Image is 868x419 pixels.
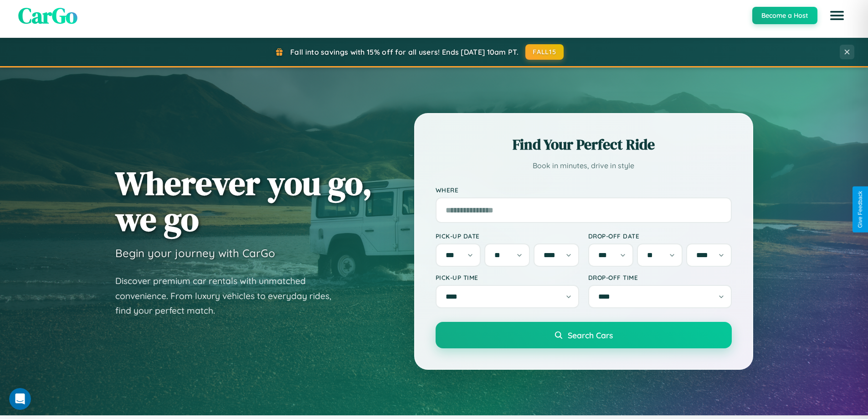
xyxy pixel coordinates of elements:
span: Search Cars [568,330,613,340]
button: Become a Host [752,7,817,24]
button: FALL15 [525,44,564,60]
p: Book in minutes, drive in style [436,159,732,172]
h3: Begin your journey with CarGo [115,246,275,260]
label: Pick-up Date [436,232,579,240]
h2: Find Your Perfect Ride [436,134,732,155]
span: Fall into savings with 15% off for all users! Ends [DATE] 10am PT. [290,47,519,57]
label: Drop-off Time [588,274,732,281]
button: Search Cars [436,322,732,348]
h1: Wherever you go, we go [115,165,372,237]
label: Where [436,186,732,194]
label: Pick-up Time [436,274,579,281]
div: Give Feedback [857,191,863,228]
label: Drop-off Date [588,232,732,240]
button: Open menu [824,3,850,28]
span: CarGo [18,0,77,31]
iframe: Intercom live chat [9,388,31,410]
p: Discover premium car rentals with unmatched convenience. From luxury vehicles to everyday rides, ... [115,274,343,318]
